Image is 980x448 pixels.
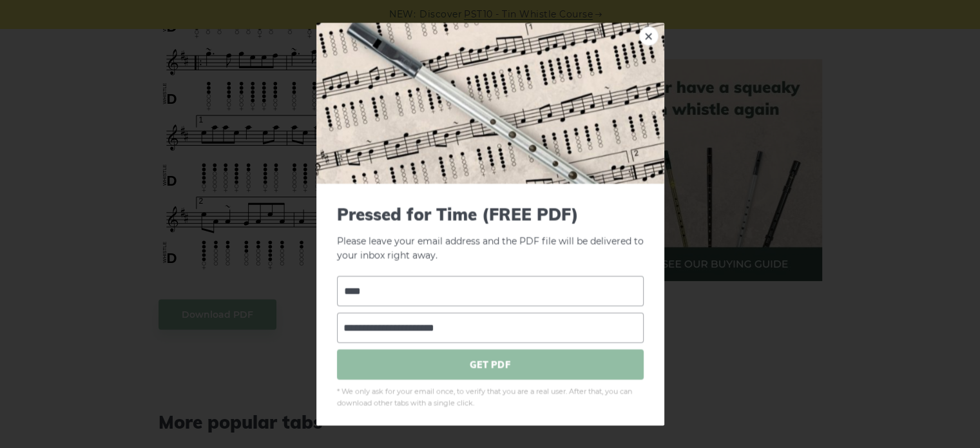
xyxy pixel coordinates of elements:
[337,204,644,264] p: Please leave your email address and the PDF file will be delivered to your inbox right away.
[337,204,644,224] span: Pressed for Time (FREE PDF)
[316,23,664,184] img: Tin Whistle Tab Preview
[639,26,658,46] a: ×
[337,386,644,409] span: * We only ask for your email once, to verify that you are a real user. After that, you can downlo...
[337,349,644,380] span: GET PDF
